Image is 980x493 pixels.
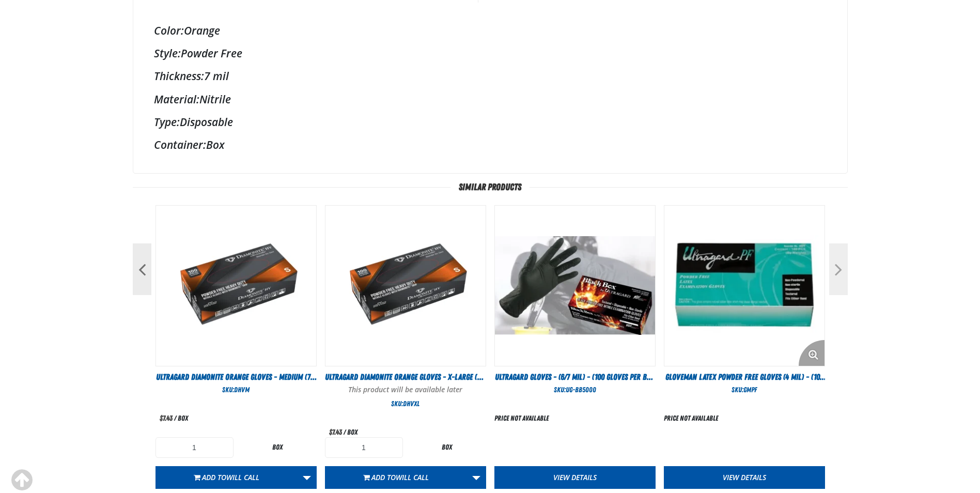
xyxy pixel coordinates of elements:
: View Details of the Ultragard Diamonite Orange Gloves - Medium (7/8 mil). - (100 gloves per box M... [156,206,316,366]
span: will call [226,472,259,482]
div: 7 mil [154,69,827,83]
span: DHVM [234,386,250,394]
a: More Actions [466,466,486,489]
button: Add towill call [155,466,298,489]
input: Product Quantity [325,437,403,458]
div: SKU: [664,385,825,395]
span: / [174,414,176,422]
div: Disposable [154,115,827,129]
div: Price not available [664,413,718,423]
img: Ultragard gloves - (6/7 mil) - (100 gloves per box MIN 10 box order) [495,206,655,366]
label: Style: [154,46,181,60]
div: Scroll to the top [10,469,33,491]
div: Orange [154,23,827,38]
button: Enlarge Product Image. Opens a popup [799,340,825,366]
div: Powder Free [154,46,827,60]
span: GMPF [743,386,757,394]
button: Add towill call [325,466,467,489]
span: will call [396,472,429,482]
span: Ultragard Diamonite Orange Gloves - Medium (7/8 mil). - (100 gloves per box MIN 10 box order) [156,372,317,393]
img: Gloveman Latex Powder Free Gloves (4 mil) - (100 gloves per box MIN 10 box order) [664,206,825,366]
span: Gloveman Latex Powder Free Gloves (4 mil) - (100 gloves per box MIN 10 box order) [665,372,826,393]
a: View Details [664,466,825,489]
a: Ultragard gloves - (6/7 mil) - (100 gloves per box MIN 10 box order) [494,372,656,383]
input: Product Quantity [155,437,234,458]
: View Details of the Ultragard gloves - (6/7 mil) - (100 gloves per box MIN 10 box order) [495,206,655,366]
: View Details of the Ultragard Diamonite Orange Gloves - X-Large (7/8 mil). - (100 gloves per box ... [325,206,486,366]
a: View Details [494,466,656,489]
img: Ultragard Diamonite Orange Gloves - X-Large (7/8 mil). - (100 gloves per box MIN 10 box order) [325,206,486,366]
span: Add to [371,472,429,482]
label: Thickness: [154,69,204,83]
button: Previous [133,243,151,295]
div: Price not available [494,413,549,423]
a: Gloveman Latex Powder Free Gloves (4 mil) - (100 gloves per box MIN 10 box order) [664,372,825,383]
label: Material: [154,92,199,106]
div: SKU: [325,399,486,409]
span: Similar Products [450,182,530,192]
span: / [344,428,346,436]
button: Next [829,243,848,295]
span: box [178,414,188,422]
label: Color: [154,23,184,38]
a: Ultragard Diamonite Orange Gloves - Medium (7/8 mil). - (100 gloves per box MIN 10 box order) [155,372,317,383]
div: SKU: [494,385,656,395]
label: Container: [154,137,206,152]
span: $7.43 [160,414,173,422]
a: More Actions [297,466,317,489]
span: box [347,428,357,436]
: View Details of the Gloveman Latex Powder Free Gloves (4 mil) - (100 gloves per box MIN 10 box or... [664,206,825,366]
span: Ultragard Diamonite Orange Gloves - X-Large (7/8 mil). - (100 gloves per box MIN 10 box order) [325,372,486,393]
div: Nitrile [154,92,827,106]
span: Add to [202,472,259,482]
img: Ultragard Diamonite Orange Gloves - Medium (7/8 mil). - (100 gloves per box MIN 10 box order) [156,206,316,366]
span: DHVXL [403,399,419,408]
span: Ultragard gloves - (6/7 mil) - (100 gloves per box MIN 10 box order) [495,372,655,393]
label: Type: [154,115,180,129]
a: Ultragard Diamonite Orange Gloves - X-Large (7/8 mil). - (100 gloves per box MIN 10 box order) [325,372,486,383]
span: UG-BB5000 [566,386,596,394]
div: Box [154,137,827,152]
div: box [239,442,317,452]
span: $7.43 [329,428,342,436]
div: SKU: [155,385,317,395]
div: box [408,442,486,452]
p: This product will be available later [325,385,486,395]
